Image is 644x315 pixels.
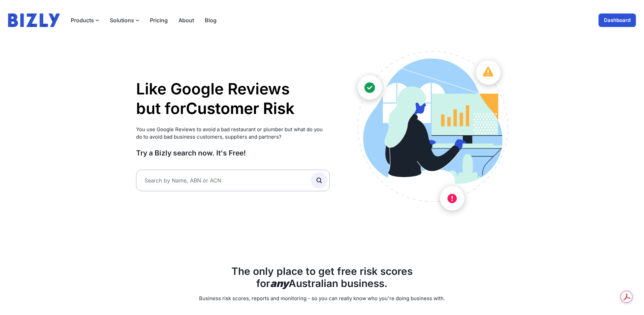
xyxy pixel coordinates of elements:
a: Pricing [150,16,168,24]
a: Blog [205,16,217,24]
input: Search by Name, ABN or ACN [136,170,330,191]
h3: Try a Bizly search now. It's Free! [136,148,330,157]
p: You use Google Reviews to avoid a bad restaurant or plumber but what do you do to avoid bad busin... [136,126,330,141]
button: Products [71,16,99,24]
h2: The only place to get free risk scores for Australian business. [136,265,508,289]
a: Dashboard [599,13,636,27]
button: Solutions [110,16,139,24]
p: Business risk scores, reports and monitoring - so you can really know who you're doing business w... [136,295,508,303]
b: any [270,277,289,289]
a: About [179,16,194,24]
li: Customer Risk [186,99,294,118]
h1: Like Google Reviews but for [136,79,330,118]
li: Supplier Risk [186,118,294,138]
